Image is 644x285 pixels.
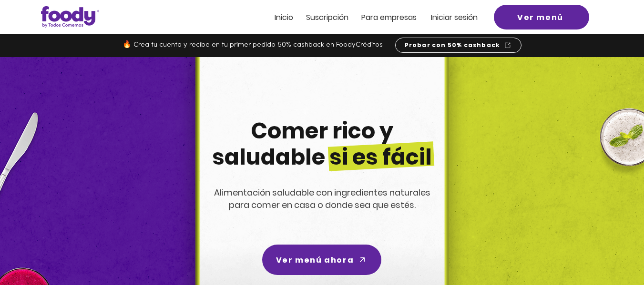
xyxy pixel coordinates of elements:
span: 🔥 Crea tu cuenta y recibe en tu primer pedido 50% cashback en FoodyCréditos [123,41,383,49]
span: Inicio [275,12,293,23]
a: Inicio [275,13,293,21]
a: Ver menú [494,5,589,29]
a: Para empresas [361,13,417,21]
span: Ver menú ahora [276,254,354,266]
span: ra empresas [370,12,417,23]
img: Logo_Foody V2.0.0 (3).png [41,6,99,28]
a: Probar con 50% cashback [395,38,521,53]
span: Probar con 50% cashback [405,41,501,49]
span: Suscripción [306,12,348,23]
span: Iniciar sesión [431,12,478,23]
a: Suscripción [306,13,348,21]
a: Ver menú ahora [262,245,381,275]
a: Iniciar sesión [431,13,478,21]
span: Comer rico y saludable si es fácil [212,116,432,172]
span: Pa [361,12,370,23]
span: Ver menú [517,11,563,23]
span: Alimentación saludable con ingredientes naturales para comer en casa o donde sea que estés. [214,187,430,211]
